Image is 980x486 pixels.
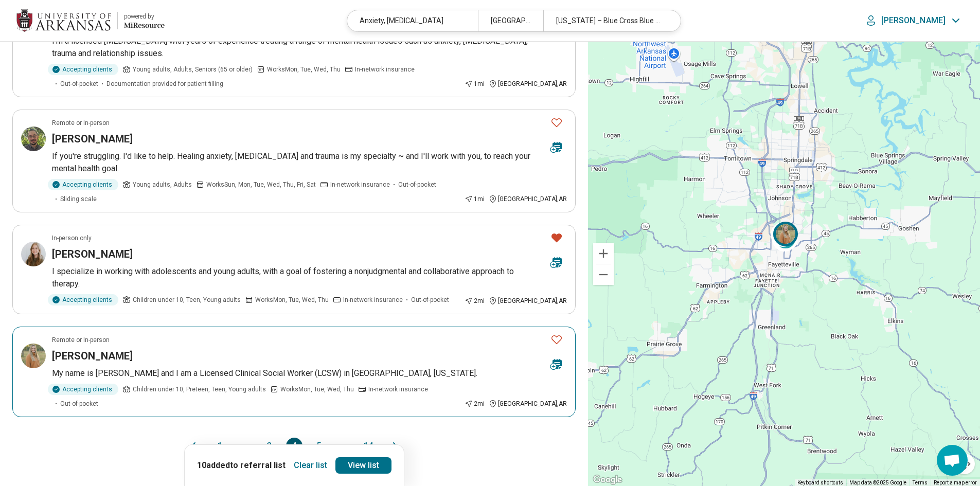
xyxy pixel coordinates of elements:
span: Young adults, Adults [133,180,192,189]
p: [PERSON_NAME] [881,15,946,26]
p: My name is [PERSON_NAME] and I am a Licensed Clinical Social Worker (LCSW) in [GEOGRAPHIC_DATA], ... [52,367,567,380]
button: Previous page [187,438,200,454]
span: Works Sun, Mon, Tue, Wed, Thu, Fri, Sat [206,180,316,189]
span: Young adults, Adults, Seniors (65 or older) [133,65,253,74]
p: 10 added [197,459,286,472]
button: 14 [360,438,377,454]
button: 4 [286,438,302,454]
div: Accepting clients [48,64,118,75]
div: 1 mi [465,79,485,88]
h3: [PERSON_NAME] [52,132,133,146]
span: Out-of-pocket [60,399,98,408]
button: 1 [212,438,228,454]
div: [GEOGRAPHIC_DATA] , AR [489,194,567,204]
div: [US_STATE] – Blue Cross Blue Shield [543,10,674,31]
div: 2 mi [465,296,485,305]
p: In-person only [52,233,92,243]
span: Out-of-pocket [60,79,98,88]
h3: [PERSON_NAME] [52,247,133,261]
span: Children under 10, Preteen, Teen, Young adults [133,385,266,394]
span: In-network insurance [330,180,390,189]
button: 5 [311,438,327,454]
p: I'm a licensed [MEDICAL_DATA] with years of experience treating a range of mental health issues s... [52,35,567,60]
span: Out-of-pocket [411,295,449,304]
button: Next page [389,438,401,454]
div: 2 mi [465,399,485,408]
h3: [PERSON_NAME] [52,349,133,363]
a: Report a map error [934,480,977,485]
div: Anxiety, [MEDICAL_DATA] [347,10,478,31]
button: Favorite [546,329,567,350]
a: University of Arkansaspowered by [16,8,165,33]
span: ... [237,438,253,454]
div: Open chat [937,445,968,476]
button: Zoom out [593,264,614,285]
span: In-network insurance [368,385,428,394]
p: I specialize in working with adolescents and young adults, with a goal of fostering a nonjudgment... [52,265,567,290]
div: Accepting clients [48,179,118,190]
span: In-network insurance [355,65,415,74]
span: Sliding scale [60,194,97,204]
span: Children under 10, Teen, Young adults [133,295,241,304]
div: [GEOGRAPHIC_DATA] , AR [489,79,567,88]
button: Favorite [546,227,567,248]
button: Clear list [290,457,331,474]
button: 3 [261,438,278,454]
span: to referral list [230,460,286,470]
button: Zoom in [593,243,614,264]
span: Map data ©2025 Google [849,480,906,485]
div: [GEOGRAPHIC_DATA], [GEOGRAPHIC_DATA] [478,10,543,31]
div: [GEOGRAPHIC_DATA] , AR [489,296,567,305]
a: Terms (opens in new tab) [913,480,928,485]
span: Documentation provided for patient filling [106,79,223,88]
span: Out-of-pocket [398,180,436,189]
img: University of Arkansas [16,8,111,33]
div: Accepting clients [48,294,118,305]
span: In-network insurance [343,295,403,304]
div: [GEOGRAPHIC_DATA] , AR [489,399,567,408]
div: Accepting clients [48,384,118,395]
span: Works Mon, Tue, Wed, Thu [267,65,341,74]
div: powered by [124,12,165,21]
p: Remote or In-person [52,335,110,345]
p: Remote or In-person [52,118,110,128]
span: Works Mon, Tue, Wed, Thu [280,385,354,394]
p: If you're struggling. I'd like to help. Healing anxiety, [MEDICAL_DATA] and trauma is my specialt... [52,150,567,175]
button: Favorite [546,112,567,133]
a: View list [335,457,391,474]
span: ... [335,438,352,454]
div: 1 mi [465,194,485,204]
span: Works Mon, Tue, Wed, Thu [255,295,329,304]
